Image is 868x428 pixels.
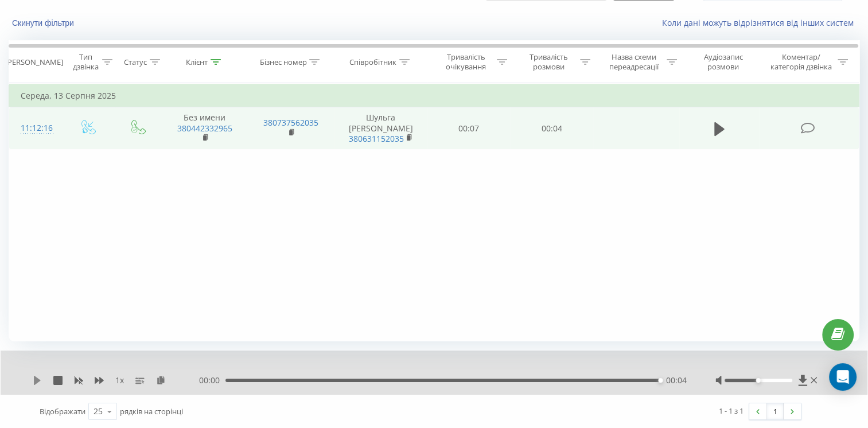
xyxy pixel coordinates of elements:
div: Назва схеми переадресації [604,52,664,72]
div: 25 [94,406,103,417]
span: 00:04 [666,375,687,386]
td: 00:04 [510,107,593,150]
span: рядків на сторінці [120,406,183,417]
div: [PERSON_NAME] [5,57,63,67]
div: Співробітник [349,57,396,67]
div: Accessibility label [756,378,761,383]
a: 380737562035 [263,117,318,128]
div: Статус [124,57,147,67]
a: 380631152035 [349,133,404,144]
div: Open Intercom Messenger [829,363,857,391]
span: 1 x [115,375,124,386]
div: Тривалість розмови [520,52,577,72]
span: Відображати [40,406,85,417]
div: Клієнт [186,57,208,67]
button: Скинути фільтри [9,18,80,28]
div: Аудіозапис розмови [690,52,757,72]
div: Тривалість очікування [438,52,495,72]
div: Коментар/категорія дзвінка [768,52,835,72]
td: Середа, 13 Серпня 2025 [9,84,859,107]
a: Коли дані можуть відрізнятися вiд інших систем [662,17,859,28]
a: 1 [766,403,784,419]
div: 11:12:16 [21,117,50,139]
span: 00:00 [199,375,225,386]
td: Шульга [PERSON_NAME] [334,107,427,150]
td: Без имени [162,107,248,150]
a: 380442332965 [177,123,232,134]
div: Accessibility label [658,378,663,383]
div: Бізнес номер [259,57,306,67]
div: 1 - 1 з 1 [719,405,744,417]
div: Тип дзвінка [72,52,99,72]
td: 00:07 [427,107,511,150]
